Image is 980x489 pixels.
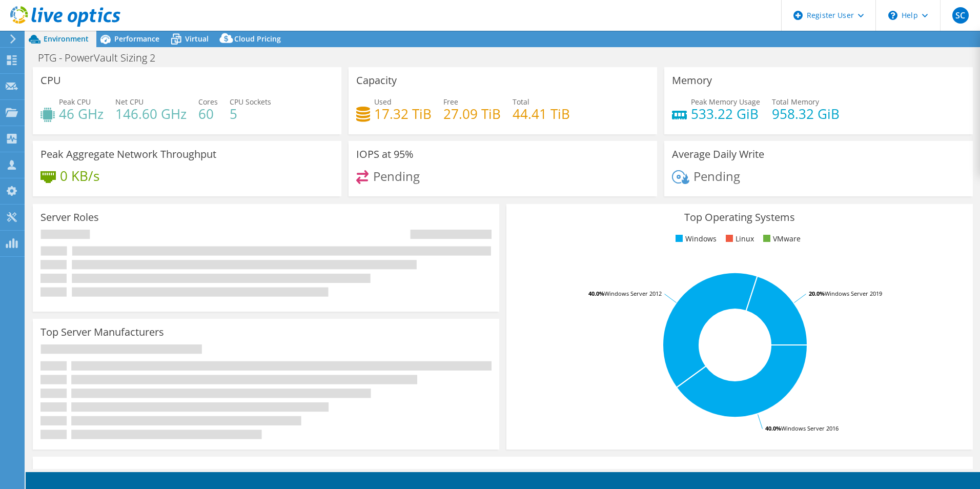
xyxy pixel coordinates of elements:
li: Windows [673,233,717,244]
span: Total Memory [772,97,819,107]
h4: 0 KB/s [60,170,99,181]
h3: Average Daily Write [672,149,764,160]
h3: Peak Aggregate Network Throughput [40,149,216,160]
svg: \n [888,11,897,20]
h4: 5 [230,108,271,119]
span: Cores [198,97,218,107]
tspan: 40.0% [765,424,781,432]
h4: 958.32 GiB [772,108,840,119]
li: Linux [723,233,754,244]
span: CPU Sockets [230,97,271,107]
h4: 60 [198,108,218,119]
li: VMware [761,233,801,244]
tspan: Windows Server 2016 [781,424,839,432]
span: Peak CPU [59,97,91,107]
span: SC [952,7,969,24]
h4: 46 GHz [59,108,104,119]
h3: Top Operating Systems [514,212,965,223]
tspan: 40.0% [588,290,604,297]
h4: 17.32 TiB [374,108,432,119]
span: Peak Memory Usage [691,97,760,107]
h3: Memory [672,75,712,86]
h3: Top Server Manufacturers [40,327,164,338]
span: Total [513,97,529,107]
span: Virtual [185,34,209,44]
h4: 27.09 TiB [443,108,501,119]
span: Net CPU [115,97,144,107]
span: Cloud Pricing [234,34,281,44]
span: Free [443,97,458,107]
span: Pending [693,167,740,184]
h3: Capacity [356,75,397,86]
tspan: 20.0% [809,290,825,297]
h3: CPU [40,75,61,86]
span: Used [374,97,392,107]
h4: 44.41 TiB [513,108,570,119]
h4: 533.22 GiB [691,108,760,119]
h1: PTG - PowerVault Sizing 2 [33,52,171,64]
span: Environment [44,34,89,44]
tspan: Windows Server 2012 [604,290,662,297]
h3: Server Roles [40,212,99,223]
span: Pending [373,167,420,184]
h4: 146.60 GHz [115,108,187,119]
span: Performance [114,34,159,44]
tspan: Windows Server 2019 [825,290,882,297]
h3: IOPS at 95% [356,149,414,160]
